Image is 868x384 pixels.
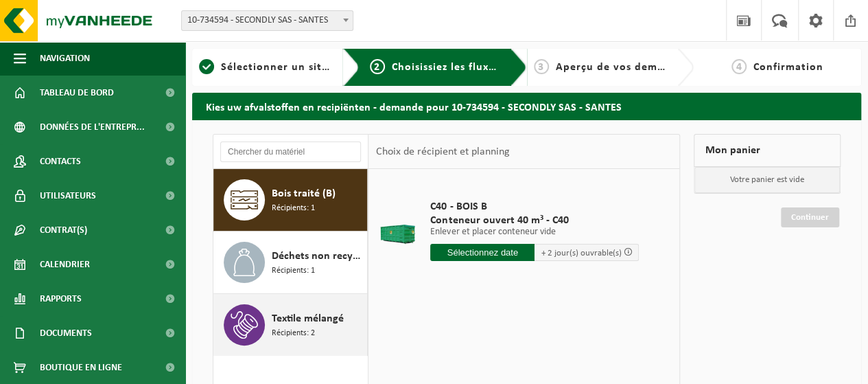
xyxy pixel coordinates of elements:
[40,316,92,350] span: Documents
[40,76,114,110] span: Tableau de bord
[368,135,516,169] div: Choix de récipient et planning
[213,169,368,231] button: Bois traité (B) Récipients: 1
[272,310,344,327] span: Textile mélangé
[213,294,368,356] button: Textile mélangé Récipients: 2
[40,247,90,282] span: Calendrier
[192,93,861,120] h2: Kies uw afvalstoffen en recipiënten - demande pour 10-734594 - SECONDLY SAS - SANTES
[272,202,315,215] span: Récipients: 1
[272,327,315,340] span: Récipients: 2
[213,231,368,294] button: Déchets non recyclables, techniquement non combustibles (combustibles) Récipients: 1
[272,264,315,278] span: Récipients: 1
[430,244,535,261] input: Sélectionnez date
[220,142,361,162] input: Chercher du matériel
[40,144,81,179] span: Contacts
[753,62,823,73] span: Confirmation
[694,167,840,193] p: Votre panier est vide
[181,10,353,31] span: 10-734594 - SECONDLY SAS - SANTES
[182,11,353,30] span: 10-734594 - SECONDLY SAS - SANTES
[272,185,336,202] span: Bois traité (B)
[781,207,839,227] a: Continuer
[40,213,87,247] span: Contrat(s)
[199,59,214,74] span: 1
[40,179,96,213] span: Utilisateurs
[694,134,841,167] div: Mon panier
[40,110,145,144] span: Données de l'entrepr...
[272,248,364,264] span: Déchets non recyclables, techniquement non combustibles (combustibles)
[199,59,332,76] a: 1Sélectionner un site ici
[430,200,639,214] span: C40 - BOIS B
[221,62,344,73] span: Sélectionner un site ici
[731,59,747,74] span: 4
[392,62,620,73] span: Choisissiez les flux de déchets et récipients
[556,62,688,73] span: Aperçu de vos demandes
[430,214,639,227] span: Conteneur ouvert 40 m³ - C40
[40,41,90,76] span: Navigation
[430,227,639,237] p: Enlever et placer conteneur vide
[541,249,621,258] span: + 2 jour(s) ouvrable(s)
[534,59,549,74] span: 3
[40,282,82,316] span: Rapports
[370,59,385,74] span: 2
